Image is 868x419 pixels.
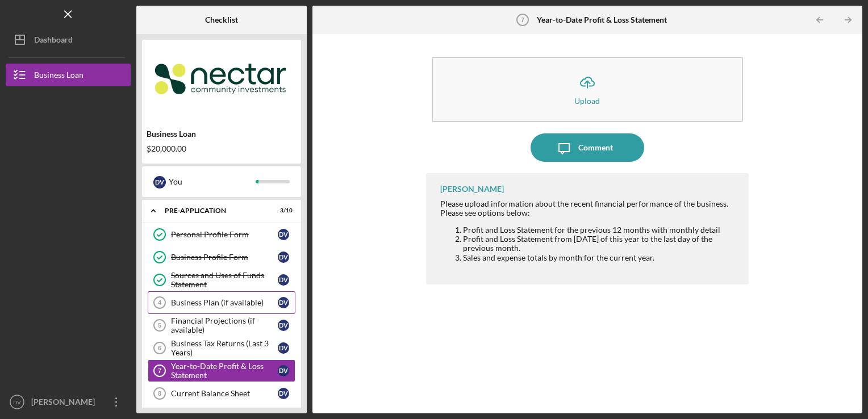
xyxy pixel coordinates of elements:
[6,64,131,86] button: Business Loan
[278,297,289,308] div: D V
[171,253,278,262] div: Business Profile Form
[13,399,21,405] text: DV
[158,322,161,329] tspan: 5
[171,389,278,398] div: Current Balance Sheet
[158,299,162,306] tspan: 4
[147,144,297,153] div: $20,000.00
[432,57,744,122] button: Upload
[148,291,295,314] a: 4Business Plan (if available)DV
[28,391,102,416] div: [PERSON_NAME]
[531,133,644,162] button: Comment
[440,185,504,194] div: [PERSON_NAME]
[169,172,256,191] div: You
[278,342,289,354] div: D V
[153,176,166,188] div: D V
[148,337,295,359] a: 6Business Tax Returns (Last 3 Years)DV
[278,320,289,331] div: D V
[6,391,131,413] button: DV[PERSON_NAME]
[272,207,293,214] div: 3 / 10
[148,269,295,291] a: Sources and Uses of Funds StatementDV
[148,314,295,337] a: 5Financial Projections (if available)DV
[148,382,295,405] a: 8Current Balance SheetDV
[34,64,84,89] div: Business Loan
[158,367,161,374] tspan: 7
[158,390,161,397] tspan: 8
[463,225,738,234] li: Profit and Loss Statement for the previous 12 months with monthly detail
[574,97,600,105] div: Upload
[147,129,297,139] div: Business Loan
[278,229,289,240] div: D V
[171,362,278,380] div: Year-to-Date Profit & Loss Statement
[440,199,738,217] div: Please upload information about the recent financial performance of the business. Please see opti...
[463,234,738,253] li: Profit and Loss Statement from [DATE] of this year to the last day of the previous month.
[278,252,289,263] div: D V
[34,28,73,54] div: Dashboard
[205,15,238,24] b: Checklist
[520,16,524,23] tspan: 7
[278,388,289,399] div: D V
[158,345,161,351] tspan: 6
[537,15,667,24] b: Year-to-Date Profit & Loss Statement
[578,133,613,162] div: Comment
[278,274,289,286] div: D V
[148,223,295,246] a: Personal Profile FormDV
[171,271,278,289] div: Sources and Uses of Funds Statement
[148,246,295,269] a: Business Profile FormDV
[171,339,278,357] div: Business Tax Returns (Last 3 Years)
[171,298,278,307] div: Business Plan (if available)
[142,45,301,114] img: Product logo
[171,316,278,334] div: Financial Projections (if available)
[463,253,738,262] li: Sales and expense totals by month for the current year.
[6,28,131,51] button: Dashboard
[165,207,264,214] div: Pre-Application
[148,359,295,382] a: 7Year-to-Date Profit & Loss StatementDV
[278,365,289,376] div: D V
[171,230,278,239] div: Personal Profile Form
